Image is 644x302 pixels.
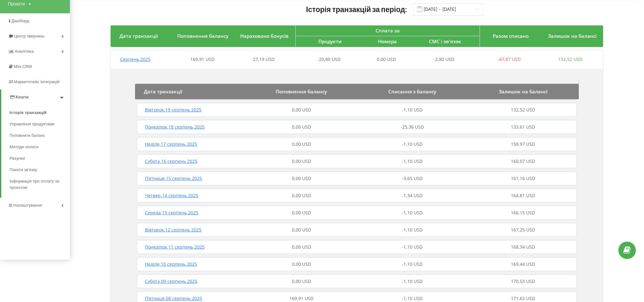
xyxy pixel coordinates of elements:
[402,175,423,181] span: -3,65 USD
[191,56,215,62] span: 169,91 USD
[16,95,29,99] span: Кошти
[144,88,182,95] span: Дата транзакції
[511,261,535,267] span: 169,44 USD
[402,107,423,113] span: -1,10 USD
[292,175,311,181] span: 0,00 USD
[292,261,311,267] span: 0,00 USD
[120,56,151,62] span: Серпень , 2025
[13,203,42,208] span: Налаштування
[511,278,535,284] span: 170,53 USD
[511,107,535,113] span: 132,52 USD
[402,261,423,267] span: -1,10 USD
[289,295,314,301] span: 169,91 USD
[177,33,228,39] span: Поповнення балансу
[10,155,25,162] span: Рахунки
[402,141,423,147] span: -1,10 USD
[276,88,327,95] span: Поповнення балансу
[493,33,529,39] span: Разом списано
[511,192,535,198] span: 164,81 USD
[292,141,311,147] span: 0,00 USD
[253,56,275,62] span: 27,19 USD
[499,88,548,95] span: Залишок на балансі
[10,132,45,139] span: Поповнити баланс
[10,130,70,141] a: Поповнити баланс
[402,295,423,301] span: -1,10 USD
[14,34,44,38] span: Центр звернень
[145,124,205,130] span: Понеділок , 18 серпень 2025
[429,38,461,44] span: СМС і зв'язок
[10,178,67,191] span: Інформація про оплату за проєктом
[145,295,202,301] span: П’ятниця , 08 серпень 2025
[15,49,34,54] span: Аналiтика
[511,210,535,216] span: 166,15 USD
[306,5,407,14] span: Історія транзакцій за період:
[11,18,29,23] span: Дашборд
[377,56,396,62] span: 0,00 USD
[511,227,535,233] span: 167,25 USD
[317,56,341,62] span: -20,80 USD
[145,192,198,198] span: Четвер , 14 серпень 2025
[10,176,70,193] a: Інформація про оплату за проєктом
[145,261,197,267] span: Неділя , 10 серпень 2025
[401,124,424,130] span: -25,36 USD
[292,244,311,250] span: 0,00 USD
[388,88,437,95] span: Списання з балансу
[511,295,535,301] span: 171,63 USD
[511,244,535,250] span: 168,34 USD
[145,141,197,147] span: Неділя , 17 серпень 2025
[10,153,70,164] a: Рахунки
[511,124,535,130] span: 133,61 USD
[14,64,32,69] span: Mini CRM
[145,210,198,216] span: Середа , 13 серпень 2025
[292,124,311,130] span: 0,00 USD
[10,144,38,150] span: Методи оплати
[292,278,311,284] span: 0,00 USD
[10,141,70,153] a: Методи оплати
[378,38,397,44] span: Номера
[10,110,47,116] span: Історія транзакцій
[559,56,583,62] span: 132,52 USD
[511,175,535,181] span: 161,16 USD
[14,79,59,84] span: Маркетплейс інтеграцій
[511,141,535,147] span: 158,97 USD
[1,90,70,105] a: Кошти
[402,192,423,198] span: -1,34 USD
[119,33,158,39] span: Дата транзакції
[292,158,311,164] span: 0,00 USD
[292,210,311,216] span: 0,00 USD
[292,227,311,233] span: 0,00 USD
[511,158,535,164] span: 160,07 USD
[402,244,423,250] span: -1,10 USD
[10,118,70,130] a: Управління продуктами
[10,167,37,173] span: Пакети зв'язку
[402,158,423,164] span: -1,10 USD
[292,192,311,198] span: 0,00 USD
[319,38,342,44] span: Продукти
[434,56,454,62] span: -2,80 USD
[145,158,197,164] span: Субота , 16 серпень 2025
[145,244,205,250] span: Понеділок , 11 серпень 2025
[402,227,423,233] span: -1,10 USD
[10,164,70,176] a: Пакети зв'язку
[10,107,70,118] a: Історія транзакцій
[292,107,311,113] span: 0,00 USD
[376,27,400,34] span: Сплата за
[145,278,197,284] span: Субота , 09 серпень 2025
[402,278,423,284] span: -1,10 USD
[548,33,597,39] span: Залишок на балансі
[10,121,55,127] span: Управління продуктами
[145,175,202,181] span: П’ятниця , 15 серпень 2025
[145,227,201,233] span: Вівторок , 12 серпень 2025
[402,210,423,216] span: -1,10 USD
[8,1,25,7] div: Проєкти
[241,33,289,39] span: Нараховано бонусів
[498,56,521,62] span: -47,87 USD
[145,107,201,113] span: Вівторок , 19 серпень 2025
